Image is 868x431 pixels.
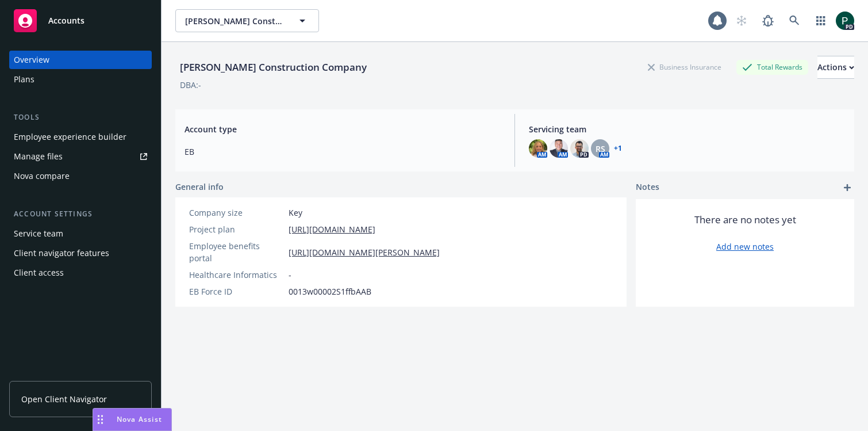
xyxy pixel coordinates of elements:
button: Actions [817,56,854,79]
a: Nova compare [9,167,152,185]
div: Overview [14,51,49,69]
span: Nova Assist [117,414,162,424]
div: Plans [14,70,34,89]
a: add [840,181,854,194]
a: Switch app [809,9,832,32]
div: Employee benefits portal [189,240,284,264]
button: Nova Assist [93,408,172,431]
span: Open Client Navigator [21,393,107,405]
img: photo [570,139,589,158]
div: Business Insurance [642,60,727,74]
a: [URL][DOMAIN_NAME][PERSON_NAME] [289,246,440,258]
img: photo [529,139,547,158]
div: Employee experience builder [14,128,126,146]
div: Tools [9,112,152,123]
div: Manage files [14,147,63,166]
span: EB [185,146,501,158]
span: Key [289,207,302,219]
div: Project plan [189,223,284,235]
button: [PERSON_NAME] Construction Company [175,9,319,32]
div: Client access [14,264,64,282]
a: Overview [9,51,152,69]
span: There are no notes yet [694,213,796,227]
span: RS [596,143,605,155]
span: General info [175,181,224,193]
span: [PERSON_NAME] Construction Company [185,15,285,27]
div: Company size [189,207,284,219]
a: Search [783,9,806,32]
div: [PERSON_NAME] Construction Company [175,60,371,75]
span: Accounts [48,16,85,25]
div: Client navigator features [14,244,109,262]
div: Account settings [9,208,152,220]
a: Client access [9,264,152,282]
span: Account type [185,123,501,135]
a: Report a Bug [756,9,779,32]
a: Employee experience builder [9,128,152,146]
div: Drag to move [93,409,107,430]
a: Plans [9,70,152,89]
a: Manage files [9,147,152,166]
a: [URL][DOMAIN_NAME] [289,223,375,235]
span: Servicing team [529,123,845,135]
a: +1 [614,145,622,152]
div: Nova compare [14,167,70,185]
span: Notes [636,181,659,194]
span: 0013w00002S1ffbAAB [289,285,371,297]
div: Healthcare Informatics [189,269,284,281]
a: Start snowing [730,9,753,32]
a: Accounts [9,5,152,37]
img: photo [550,139,568,158]
a: Service team [9,224,152,243]
a: Add new notes [716,241,774,253]
div: Total Rewards [736,60,808,74]
img: photo [836,12,854,30]
span: - [289,269,291,281]
div: EB Force ID [189,285,284,297]
div: Actions [817,56,854,78]
div: Service team [14,224,63,243]
div: DBA: - [180,79,201,91]
a: Client navigator features [9,244,152,262]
